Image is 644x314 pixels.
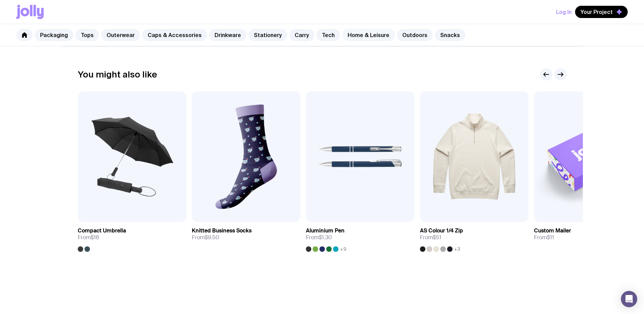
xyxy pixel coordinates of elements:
[342,29,395,41] a: Home & Leisure
[621,291,637,307] div: Open Intercom Messenger
[306,227,345,234] h3: Aluminium Pen
[534,227,571,234] h3: Custom Mailer
[192,227,252,234] h3: Knitted Business Socks
[35,29,73,41] a: Packaging
[581,8,613,15] span: Your Project
[78,69,157,80] h2: You might also like
[78,234,99,241] span: From
[209,29,246,41] a: Drinkware
[420,234,441,241] span: From
[142,29,207,41] a: Caps & Accessories
[289,29,314,41] a: Carry
[575,6,628,18] button: Your Project
[397,29,433,41] a: Outdoors
[556,6,572,18] button: Log In
[433,234,441,241] span: $51
[454,246,460,252] span: +3
[547,234,554,241] span: $11
[534,222,643,246] a: Custom MailerFrom$11
[534,234,554,241] span: From
[435,29,465,41] a: Snacks
[78,227,126,234] h3: Compact Umbrella
[316,29,340,41] a: Tech
[205,234,219,241] span: $9.50
[340,246,346,252] span: +9
[192,234,219,241] span: From
[78,222,186,252] a: Compact UmbrellaFrom$18
[91,234,99,241] span: $18
[306,222,415,252] a: Aluminium PenFrom$1.30+9
[249,29,287,41] a: Stationery
[75,29,99,41] a: Tops
[420,227,463,234] h3: AS Colour 1/4 Zip
[319,234,332,241] span: $1.30
[101,29,140,41] a: Outerwear
[192,222,300,246] a: Knitted Business SocksFrom$9.50
[420,222,529,252] a: AS Colour 1/4 ZipFrom$51+3
[306,234,332,241] span: From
